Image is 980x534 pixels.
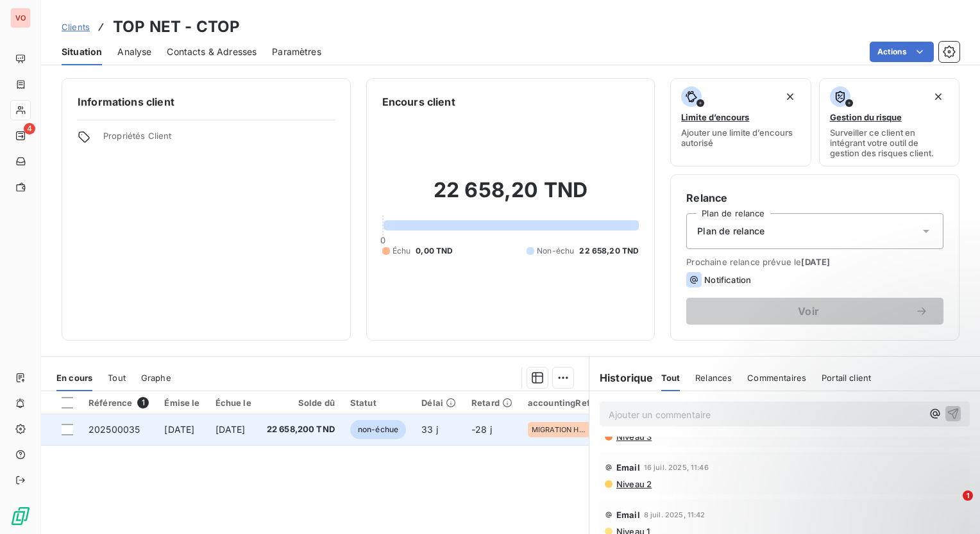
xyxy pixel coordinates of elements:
[215,398,251,408] div: Échue le
[382,177,639,216] h2: 22 658,20 TND
[167,45,257,58] span: Contacts & Adresses
[215,424,246,435] span: [DATE]
[644,464,709,471] span: 16 juil. 2025, 11:46
[267,423,335,436] span: 22 658,200 TND
[661,373,680,383] span: Tout
[686,190,943,206] h6: Relance
[747,373,806,383] span: Commentaires
[416,245,453,257] span: 0,00 TND
[10,8,31,28] div: VO
[62,20,90,33] a: Clients
[532,426,588,433] span: MIGRATION H360
[723,410,980,499] iframe: Intercom notifications message
[164,424,194,435] span: [DATE]
[421,424,438,435] span: 33 j
[681,112,749,122] span: Limite d’encours
[78,94,335,109] h6: Informations client
[10,506,31,526] img: Logo LeanPay
[870,42,934,62] button: Actions
[272,45,321,58] span: Paramètres
[471,424,492,435] span: -28 j
[393,245,411,257] span: Échu
[382,94,455,109] h6: Encours client
[267,398,335,408] div: Solde dû
[670,78,811,166] button: Limite d’encoursAjouter une limite d’encours autorisé
[137,397,149,409] span: 1
[537,245,574,257] span: Non-échu
[616,462,640,473] span: Email
[164,398,199,408] div: Émise le
[830,112,902,122] span: Gestion du risque
[686,257,943,267] span: Prochaine relance prévue le
[62,22,90,32] span: Clients
[108,373,126,383] span: Tout
[89,397,149,409] div: Référence
[686,298,943,325] button: Voir
[380,235,385,245] span: 0
[615,479,652,489] span: Niveau 2
[830,127,949,158] span: Surveiller ce client en intégrant votre outil de gestion des risques client.
[963,490,973,501] span: 1
[113,15,240,38] h3: TOP NET - CTOP
[89,424,140,435] span: 202500035
[103,131,335,149] span: Propriétés Client
[704,275,751,285] span: Notification
[695,373,732,383] span: Relances
[24,123,35,134] span: 4
[350,398,406,408] div: Statut
[56,373,92,383] span: En cours
[421,398,456,408] div: Délai
[471,398,512,408] div: Retard
[615,432,652,442] span: Niveau 3
[579,245,639,257] span: 22 658,20 TND
[681,127,800,148] span: Ajouter une limite d’encours autorisé
[697,225,765,238] span: Plan de relance
[589,370,654,385] h6: Historique
[528,398,620,408] div: accountingReference
[141,373,171,383] span: Graphe
[822,373,871,383] span: Portail client
[702,306,915,316] span: Voir
[801,257,830,267] span: [DATE]
[616,510,640,520] span: Email
[819,78,959,166] button: Gestion du risqueSurveiller ce client en intégrant votre outil de gestion des risques client.
[644,511,705,519] span: 8 juil. 2025, 11:42
[117,45,151,58] span: Analyse
[936,490,967,521] iframe: Intercom live chat
[62,45,102,58] span: Situation
[350,420,406,439] span: non-échue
